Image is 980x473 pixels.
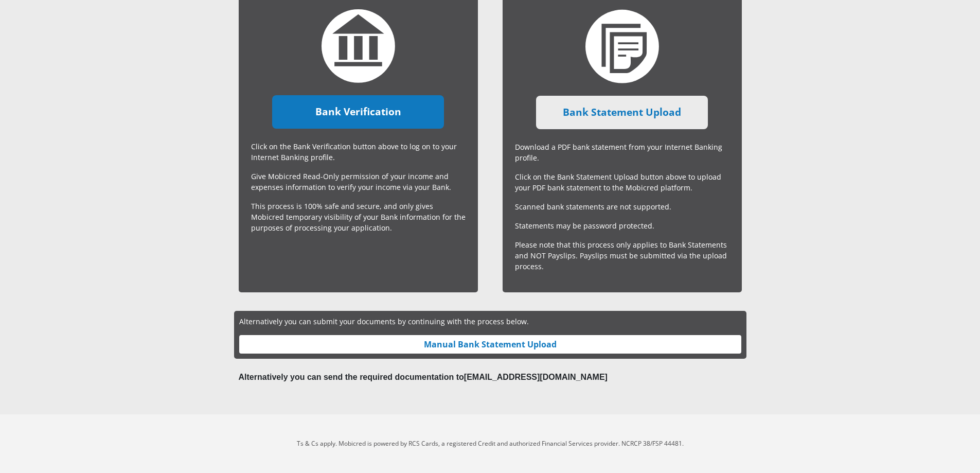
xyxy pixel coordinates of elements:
b: Alternatively you can send the required documentation to [EMAIL_ADDRESS][DOMAIN_NAME] [239,373,608,381]
p: Please note that this process only applies to Bank Statements and NOT Payslips. Payslips must be ... [515,239,729,272]
p: Give Mobicred Read-Only permission of your income and expenses information to verify your income ... [251,171,466,192]
p: Ts & Cs apply. Mobicred is powered by RCS Cards, a registered Credit and authorized Financial Ser... [205,439,776,448]
p: Click on the Bank Verification button above to log on to your Internet Banking profile. [251,141,466,163]
p: Scanned bank statements are not supported. [515,201,729,212]
p: Statements may be password protected. [515,220,729,231]
a: Bank Statement Upload [536,96,708,129]
a: Bank Verification [272,95,444,129]
p: This process is 100% safe and secure, and only gives Mobicred temporary visibility of your Bank i... [251,201,466,233]
p: Alternatively you can submit your documents by continuing with the process below. [239,316,741,327]
a: Manual Bank Statement Upload [239,335,741,354]
p: Click on the Bank Statement Upload button above to upload your PDF bank statement to the Mobicred... [515,171,729,193]
img: statement-upload.svg [585,9,659,83]
img: bank-verification.svg [322,9,395,83]
p: Download a PDF bank statement from your Internet Banking profile. [515,142,729,163]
